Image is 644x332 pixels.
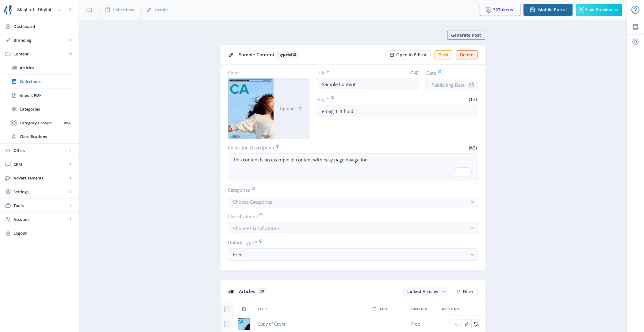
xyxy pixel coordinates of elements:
button: Linked Articles [403,287,448,296]
span: Branding [13,37,67,43]
label: Date [426,70,473,76]
span: Actions [442,305,459,313]
label: Slug [317,96,395,103]
span: (14) [409,70,419,76]
button: Free [228,248,477,261]
span: Offers [13,147,67,153]
button: 32Tokens [480,4,520,16]
span: Logout [13,230,74,236]
span: Import PDF [20,92,72,98]
div: Sample Content [239,50,382,59]
a: Classifications [6,130,72,143]
button: Generate Post [447,31,485,40]
span: Title [258,305,268,313]
span: CRM [13,161,67,167]
span: Date [378,305,388,313]
textarea: To enrich screen reader interactions, please activate Accessibility in Grammarly extension settings [228,153,477,180]
a: Collections [6,75,72,88]
span: Linked Articles [407,289,438,294]
span: Filter [463,289,473,294]
span: Settings [13,189,67,195]
span: Account [13,216,67,222]
span: Mobile Portal [538,7,567,12]
input: Publishing Date [426,79,477,91]
span: Collections [113,7,134,13]
button: Live Preview [576,4,622,16]
input: this-is-how-a-slug-looks-like [317,105,478,117]
div: Free [233,251,467,258]
span: Content [13,51,67,57]
span: Classifications [20,134,72,140]
button: Choose Categories [228,196,477,208]
span: Tools [13,202,67,209]
div: MagLoft - Digital Magazine [17,3,55,17]
span: Collections [20,78,72,85]
label: Collection Description [228,144,350,151]
span: Choose Categories [233,199,272,205]
span: Advertisements [13,175,67,181]
span: Live Preview [586,7,612,12]
button: Delete [456,50,477,59]
span: Articles [239,288,255,294]
label: Classifications [228,213,473,220]
button: Upload [274,78,309,139]
button: Filter [452,287,477,296]
label: Categories [228,187,473,193]
span: Category Groups [20,120,62,126]
span: (13) [468,96,477,102]
a: Import PDF [6,89,72,102]
label: Cover [228,70,305,76]
span: Details [155,7,168,13]
label: Title [317,70,366,76]
button: Pack [435,50,452,59]
span: (63) [468,145,477,151]
input: Type Collection Title ... [317,78,419,90]
span: 20 [258,288,266,294]
span: Open in Editor [396,52,427,57]
span: Dashboard [13,23,74,29]
span: Upload [280,106,295,111]
button: Open in Editor [385,50,431,59]
a: Categories [6,102,72,116]
span: Unlock [411,305,427,313]
a: Articles [6,61,72,74]
nb-icon: info [468,82,474,88]
span: Categories [20,106,72,112]
label: Unlock Type [228,239,473,246]
button: Choose Classifications [228,222,477,234]
a: Category GroupsWeb [6,116,72,130]
button: Mobile Portal [523,4,573,16]
nb-badge: Web [62,120,72,126]
img: properties.app_icon.png [4,5,13,15]
span: Tokens [498,7,513,13]
span: Articles [20,65,72,71]
span: Generate Post [451,33,481,38]
span: Choose Classifications [233,225,280,231]
b: typeloft2 [277,51,298,58]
